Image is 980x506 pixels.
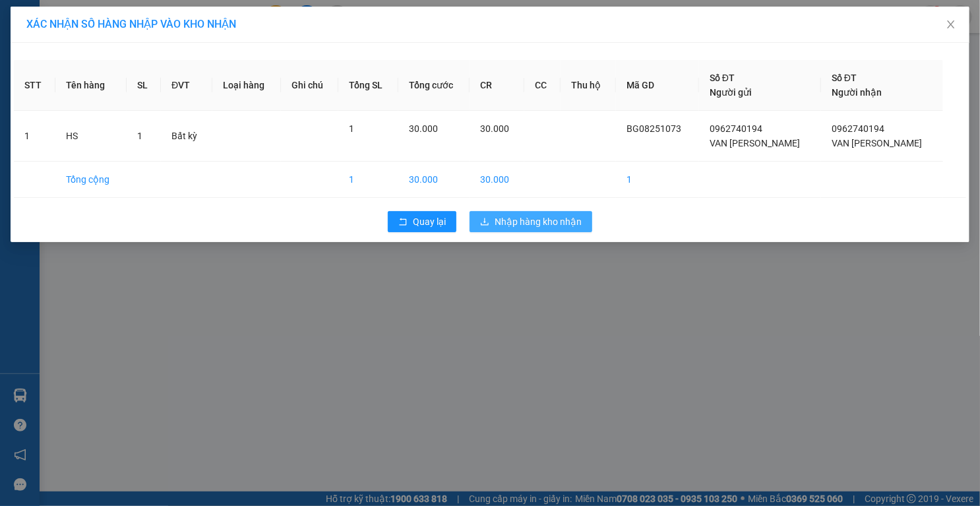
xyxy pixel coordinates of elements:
[524,60,561,111] th: CC
[409,123,438,134] span: 30.000
[398,60,470,111] th: Tổng cước
[398,162,470,198] td: 30.000
[616,60,699,111] th: Mã GD
[946,19,956,30] span: close
[413,214,446,229] span: Quay lại
[212,60,281,111] th: Loại hàng
[11,43,104,61] div: 0907509090
[137,131,142,141] span: 1
[480,123,509,134] span: 30.000
[113,59,205,77] div: 0919761507
[111,88,121,102] span: C :
[338,162,398,198] td: 1
[111,85,206,104] div: 30.000
[14,111,55,162] td: 1
[11,11,104,27] div: 167 QL13
[470,211,592,232] button: downloadNhập hàng kho nhận
[26,18,236,30] span: XÁC NHẬN SỐ HÀNG NHẬP VÀO KHO NHẬN
[710,87,752,98] span: Người gửi
[616,162,699,198] td: 1
[710,123,762,134] span: 0962740194
[14,60,55,111] th: STT
[470,162,524,198] td: 30.000
[11,27,104,43] div: na na
[832,73,857,83] span: Số ĐT
[338,60,398,111] th: Tổng SL
[627,123,681,134] span: BG08251073
[480,217,489,228] span: download
[933,7,969,44] button: Close
[470,60,524,111] th: CR
[710,73,735,83] span: Số ĐT
[113,13,144,26] span: Nhận:
[55,111,126,162] td: HS
[398,217,408,228] span: rollback
[832,138,922,148] span: VAN [PERSON_NAME]
[388,211,456,232] button: rollbackQuay lại
[55,162,126,198] td: Tổng cộng
[495,214,582,229] span: Nhập hàng kho nhận
[127,60,162,111] th: SL
[710,138,800,148] span: VAN [PERSON_NAME]
[55,60,126,111] th: Tên hàng
[561,60,616,111] th: Thu hộ
[161,60,212,111] th: ĐVT
[11,13,32,26] span: Gửi:
[161,111,212,162] td: Bất kỳ
[113,11,205,43] div: Hàng Bà Rịa
[281,60,339,111] th: Ghi chú
[349,123,354,134] span: 1
[113,43,205,59] div: hai
[832,87,882,98] span: Người nhận
[832,123,884,134] span: 0962740194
